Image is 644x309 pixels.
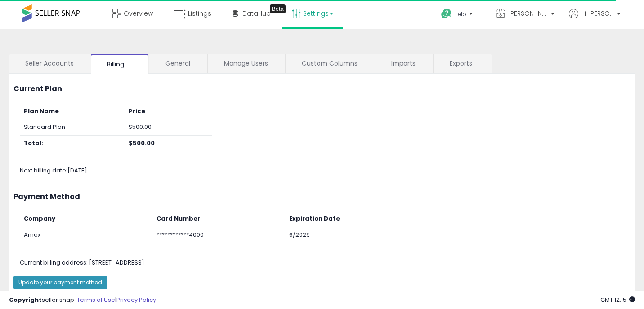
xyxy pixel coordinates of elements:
a: Help [434,1,482,29]
td: Amex [20,227,153,243]
th: Plan Name [20,104,125,119]
b: $500.00 [129,139,155,147]
th: Expiration Date [286,211,418,227]
a: General [149,54,206,73]
a: Billing [91,54,148,74]
th: Price [125,104,197,119]
span: Overview [124,9,153,18]
a: Manage Users [208,54,284,73]
td: 6/2029 [286,227,418,243]
div: Tooltip anchor [270,4,286,13]
a: Privacy Policy [116,296,156,304]
b: Total: [24,139,43,147]
h3: Current Plan [13,85,631,93]
th: Card Number [153,211,286,227]
button: Update your payment method [13,276,107,289]
div: seller snap | | [9,296,156,305]
th: Company [20,211,153,227]
a: Terms of Use [77,296,115,304]
a: Imports [375,54,432,73]
div: [STREET_ADDRESS] [13,259,644,267]
h3: Payment Method [13,193,631,201]
td: Standard Plan [20,119,125,136]
span: 2025-09-17 12:15 GMT [600,296,635,304]
span: Listings [188,9,211,18]
a: Custom Columns [286,54,374,73]
span: Hi [PERSON_NAME] [581,9,614,18]
span: Help [454,10,466,18]
i: Get Help [441,8,452,19]
a: Hi [PERSON_NAME] [569,9,621,29]
a: Seller Accounts [9,54,90,73]
div: Next billing date: [DATE] [13,167,644,175]
span: DataHub [242,9,271,18]
td: $500.00 [125,119,197,136]
span: [PERSON_NAME] [508,9,548,18]
span: Current billing address: [20,258,88,267]
strong: Copyright [9,296,42,304]
a: Exports [434,54,491,73]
